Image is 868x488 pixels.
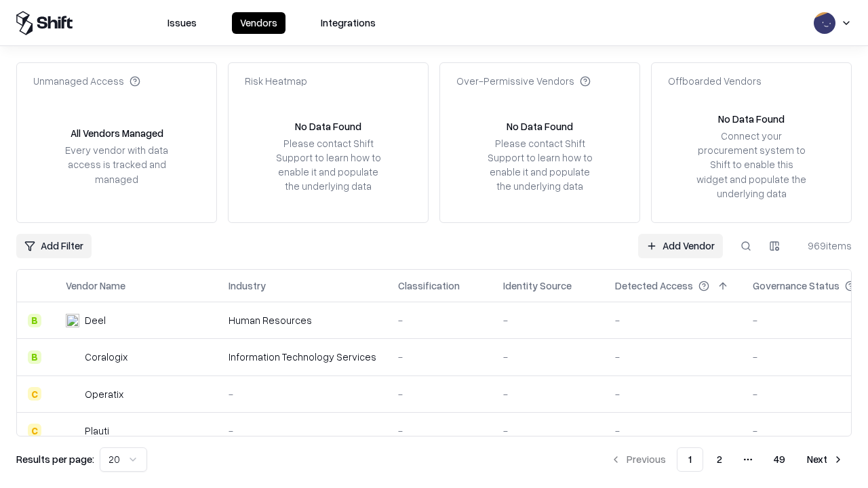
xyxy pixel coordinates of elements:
div: All Vendors Managed [71,126,163,140]
div: Please contact Shift Support to learn how to enable it and populate the underlying data [272,136,384,194]
div: Industry [229,279,266,293]
div: Operatix [85,387,123,401]
div: - [503,350,593,364]
div: Vendor Name [66,279,125,293]
div: Governance Status [753,279,840,293]
div: Every vendor with data access is tracked and managed [60,143,173,186]
div: B [28,350,41,364]
button: 2 [706,447,733,472]
img: Plauti [66,424,79,437]
div: C [28,387,41,401]
p: Results per page: [16,452,94,466]
div: No Data Found [718,112,785,126]
button: Issues [159,12,205,34]
img: Deel [66,314,79,327]
div: 969 items [797,239,852,253]
div: - [398,313,481,327]
div: - [398,350,481,364]
div: Please contact Shift Support to learn how to enable it and populate the underlying data [484,136,596,194]
div: C [28,424,41,437]
button: 1 [677,447,703,472]
div: Connect your procurement system to Shift to enable this widget and populate the underlying data [695,129,808,201]
div: Unmanaged Access [33,74,140,88]
div: Identity Source [503,279,572,293]
div: - [615,350,731,364]
a: Add Vendor [638,234,723,258]
div: - [503,313,593,327]
div: - [615,387,731,401]
div: Offboarded Vendors [668,74,762,88]
div: - [503,387,593,401]
div: - [398,424,481,438]
button: Next [799,447,852,472]
div: - [615,424,731,438]
div: Human Resources [229,313,376,327]
div: Information Technology Services [229,350,376,364]
div: B [28,314,41,327]
button: Integrations [313,12,384,34]
div: - [398,387,481,401]
div: Classification [398,279,460,293]
div: No Data Found [295,119,361,134]
button: Vendors [232,12,285,34]
div: - [229,424,376,438]
img: Coralogix [66,350,79,364]
div: - [229,387,376,401]
div: Over-Permissive Vendors [456,74,591,88]
div: Plauti [85,424,109,438]
div: Coralogix [85,350,127,364]
div: No Data Found [507,119,573,134]
button: Add Filter [16,234,92,258]
nav: pagination [602,447,852,472]
div: Detected Access [615,279,693,293]
div: - [503,424,593,438]
button: 49 [763,447,796,472]
div: - [615,313,731,327]
div: Deel [85,313,106,327]
div: Risk Heatmap [245,74,307,88]
img: Operatix [66,387,79,401]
